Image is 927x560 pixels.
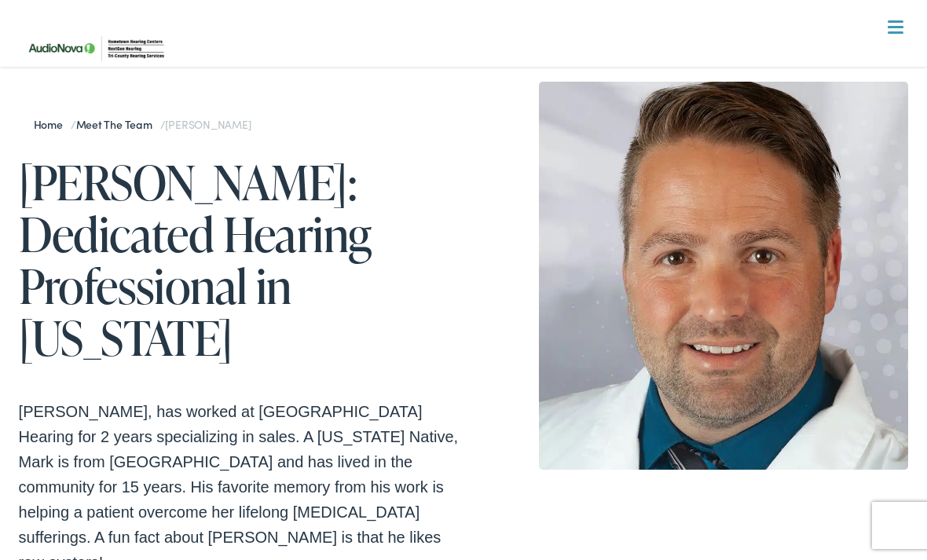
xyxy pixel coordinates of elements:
[76,116,160,132] a: Meet the Team
[19,156,463,364] h1: [PERSON_NAME]: Dedicated Hearing Professional in [US_STATE]
[165,116,251,132] span: [PERSON_NAME]
[34,116,71,132] a: Home
[34,116,251,132] span: / /
[31,63,909,112] a: What We Offer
